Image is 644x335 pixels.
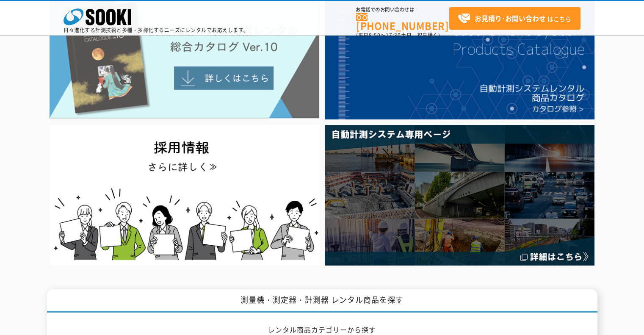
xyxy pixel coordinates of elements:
[47,289,597,313] h1: 測量機・測定器・計測器 レンタル商品を探す
[369,31,381,39] span: 8:50
[75,325,570,334] h2: レンタル商品カテゴリーから探す
[475,13,546,23] strong: お見積り･お問い合わせ
[356,7,449,12] span: お電話でのお問い合わせは
[356,31,440,39] span: (平日 ～ 土日、祝日除く)
[449,7,580,30] a: お見積り･お問い合わせはこちら
[458,12,571,25] span: はこちら
[50,125,319,265] img: SOOKI recruit
[325,125,594,265] img: 自動計測システム専用ページ
[386,31,401,39] span: 17:30
[356,13,449,30] a: [PHONE_NUMBER]
[64,28,249,33] p: 日々進化する計測技術と多種・多様化するニーズにレンタルでお応えします。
